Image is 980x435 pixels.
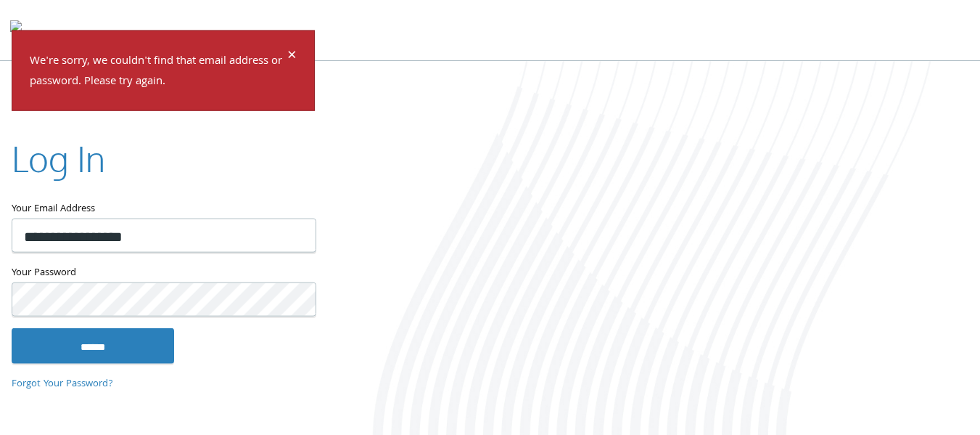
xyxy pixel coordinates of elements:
[10,15,22,44] img: todyl-logo-dark.svg
[12,264,315,282] label: Your Password
[12,375,113,391] a: Forgot Your Password?
[12,134,105,183] h2: Log In
[30,51,285,93] p: We're sorry, we couldn't find that email address or password. Please try again.
[287,48,297,65] button: Dismiss alert
[287,42,297,70] span: ×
